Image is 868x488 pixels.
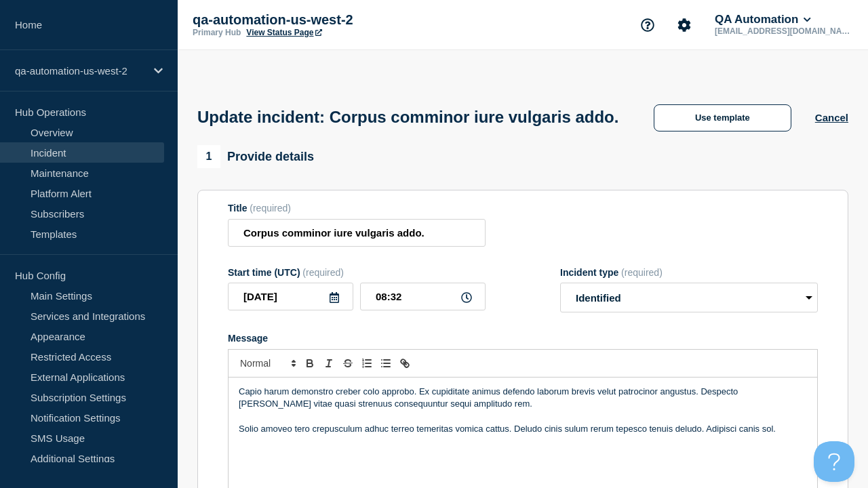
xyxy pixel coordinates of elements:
[193,12,464,28] p: qa-automation-us-west-2
[193,28,241,37] p: Primary Hub
[815,112,848,123] button: Cancel
[228,219,486,247] input: Title
[15,65,145,77] p: qa-automation-us-west-2
[239,423,807,435] p: Solio amoveo tero crepusculum adhuc terreo temeritas vomica cattus. Deludo cinis sulum rerum tepe...
[712,26,853,36] p: [EMAIL_ADDRESS][DOMAIN_NAME]
[712,13,814,26] button: QA Automation
[560,267,818,278] div: Incident type
[197,145,220,168] span: 1
[302,267,344,278] span: (required)
[633,11,662,39] button: Support
[654,104,791,131] button: Use template
[197,145,314,168] div: Provide details
[228,283,353,310] input: YYYY-MM-DD
[234,355,300,371] span: Font size
[319,355,338,371] button: Toggle italic text
[670,11,698,39] button: Account settings
[246,28,321,37] a: View Status Page
[197,108,618,127] h1: Update incident: Corpus comminor iure vulgaris addo.
[560,283,818,312] select: Incident type
[814,441,854,482] iframe: Help Scout Beacon - Open
[239,386,807,411] p: Capio harum demonstro creber colo approbo. Ex cupiditate animus defendo laborum brevis velut patr...
[250,203,291,213] span: (required)
[338,355,357,371] button: Toggle strikethrough text
[621,267,663,278] span: (required)
[300,355,319,371] button: Toggle bold text
[357,355,376,371] button: Toggle ordered list
[360,283,486,310] input: HH:MM
[228,203,486,213] div: Title
[228,267,486,278] div: Start time (UTC)
[376,355,395,371] button: Toggle bulleted list
[395,355,414,371] button: Toggle link
[228,333,818,344] div: Message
